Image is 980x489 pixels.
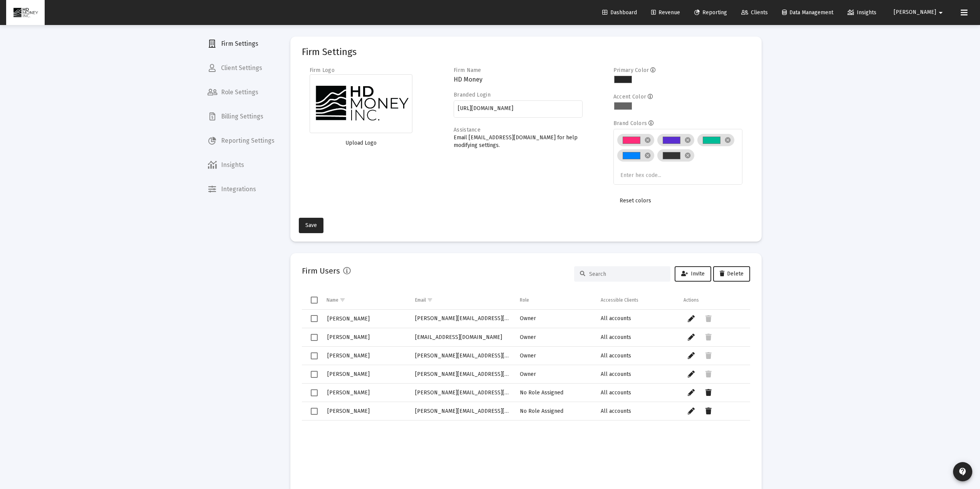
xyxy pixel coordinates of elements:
button: Reset colors [613,193,657,209]
label: Accent Color [613,93,646,100]
span: All accounts [601,352,631,359]
mat-chip-list: Brand colors [617,132,738,180]
div: Select row [311,315,318,322]
mat-icon: cancel [724,137,731,144]
span: No Role Assigned [520,389,563,396]
span: Owner [520,315,536,322]
span: [PERSON_NAME] [327,352,370,359]
span: All accounts [601,371,631,377]
span: Owner [520,371,536,377]
label: Firm Name [454,67,481,73]
button: Upload Logo [310,135,413,151]
a: [PERSON_NAME] [327,332,370,343]
div: Data grid [302,291,750,483]
div: Select row [311,352,318,359]
div: Select row [311,371,318,378]
span: Dashboard [602,9,637,16]
label: Firm Logo [310,67,335,73]
span: [PERSON_NAME] [327,315,370,322]
input: Search [589,271,665,277]
button: Delete [713,266,750,282]
div: Select row [311,408,318,415]
mat-icon: cancel [684,137,691,144]
div: Select all [311,297,318,304]
span: [PERSON_NAME] [327,408,370,414]
button: Save [299,218,323,233]
a: [PERSON_NAME] [327,387,370,398]
div: Name [327,297,338,303]
div: Accessible Clients [601,297,638,303]
td: [PERSON_NAME][EMAIL_ADDRESS][DOMAIN_NAME] [410,365,514,384]
mat-icon: cancel [644,137,651,144]
span: Invite [681,270,705,277]
a: Integrations [201,180,281,199]
a: Insights [841,5,883,20]
span: [PERSON_NAME] [327,334,370,340]
a: Insights [201,156,281,174]
label: Brand Colors [613,120,647,127]
td: [PERSON_NAME][EMAIL_ADDRESS][DOMAIN_NAME] [410,402,514,421]
span: Reporting [694,9,727,16]
div: Role [520,297,529,303]
button: [PERSON_NAME] [885,5,955,20]
img: Dashboard [12,5,39,20]
mat-icon: cancel [644,152,651,159]
td: [PERSON_NAME][EMAIL_ADDRESS][DOMAIN_NAME] [410,384,514,402]
label: Assistance [454,127,481,133]
mat-icon: arrow_drop_down [936,5,945,20]
span: Delete [720,270,744,277]
span: Data Management [782,9,833,16]
div: Email [415,297,426,303]
a: Client Settings [201,59,281,77]
span: Owner [520,334,536,340]
label: Primary Color [613,67,649,73]
td: Column Role [514,291,596,309]
mat-card-title: Firm Settings [302,48,357,56]
span: Owner [520,352,536,359]
a: Revenue [645,5,686,20]
p: Email [EMAIL_ADDRESS][DOMAIN_NAME] for help modifying settings. [454,134,583,149]
img: Firm logo [310,74,413,133]
span: [PERSON_NAME] [894,9,936,16]
span: Upload Logo [345,140,377,146]
h2: Firm Users [302,265,340,277]
td: Column Name [321,291,410,309]
a: Reporting [688,5,733,20]
td: [PERSON_NAME][EMAIL_ADDRESS][DOMAIN_NAME] [410,347,514,365]
a: [PERSON_NAME] [327,313,370,324]
a: Role Settings [201,83,281,102]
a: Reporting Settings [201,132,281,150]
a: Firm Settings [201,35,281,53]
span: Revenue [651,9,680,16]
span: All accounts [601,389,631,396]
a: [PERSON_NAME] [327,369,370,380]
span: Save [305,222,317,229]
td: [PERSON_NAME][EMAIL_ADDRESS][DOMAIN_NAME] [410,310,514,328]
a: Clients [735,5,774,20]
td: Column Email [410,291,514,309]
a: Billing Settings [201,107,281,126]
span: All accounts [601,334,631,340]
span: Insights [848,9,876,16]
mat-icon: cancel [684,152,691,159]
a: Data Management [776,5,839,20]
span: No Role Assigned [520,408,563,414]
h3: HD Money [454,74,583,85]
span: Reset colors [620,197,651,204]
a: Dashboard [596,5,643,20]
span: All accounts [601,315,631,322]
div: Select row [311,389,318,396]
a: [PERSON_NAME] [327,350,370,361]
td: [EMAIL_ADDRESS][DOMAIN_NAME] [410,328,514,347]
mat-icon: contact_support [958,467,967,476]
span: Show filter options for column 'Email' [427,297,433,303]
a: [PERSON_NAME] [327,406,370,417]
span: Show filter options for column 'Name' [340,297,345,303]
